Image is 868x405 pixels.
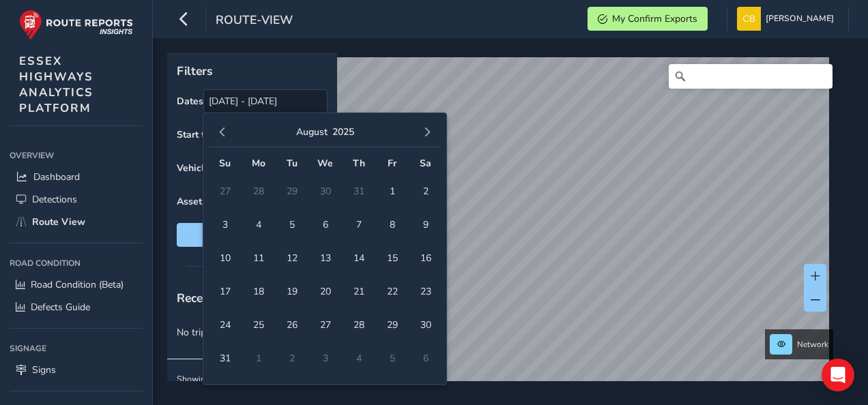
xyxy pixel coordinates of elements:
[414,246,437,270] span: 16
[353,157,365,170] span: Th
[10,166,143,188] a: Dashboard
[177,162,209,175] label: Vehicle
[177,374,270,385] div: Showing 1 to 20 of 474 trips
[10,359,143,381] a: Signs
[317,157,333,170] span: We
[737,7,761,31] img: diamond-layout
[213,313,237,337] span: 24
[246,246,270,270] span: 11
[177,290,244,306] span: Recent trips
[332,125,354,138] button: 2025
[737,7,839,31] button: [PERSON_NAME]
[213,246,237,270] span: 10
[612,12,697,25] span: My Confirm Exports
[246,213,270,237] span: 4
[246,280,270,303] span: 18
[313,246,337,270] span: 13
[10,338,143,359] div: Signage
[10,296,143,318] a: Defects Guide
[822,359,854,391] div: Open Intercom Messenger
[172,57,829,397] canvas: Map
[313,213,337,237] span: 6
[219,157,231,170] span: Su
[420,157,431,170] span: Sa
[287,157,298,170] span: Tu
[10,211,143,233] a: Route View
[177,95,203,108] label: Dates
[766,7,834,31] span: [PERSON_NAME]
[347,313,371,337] span: 28
[414,313,437,337] span: 30
[32,363,56,376] span: Signs
[347,280,371,303] span: 21
[388,157,396,170] span: Fr
[347,213,371,237] span: 7
[313,280,337,303] span: 20
[213,280,237,303] span: 17
[347,246,371,270] span: 14
[280,280,304,303] span: 19
[33,170,80,183] span: Dashboard
[414,179,437,203] span: 2
[19,53,93,116] span: ESSEX HIGHWAYS ANALYTICS PLATFORM
[669,64,833,89] input: Search
[10,273,143,296] a: Road Condition (Beta)
[380,246,404,270] span: 15
[380,179,404,203] span: 1
[32,215,85,228] span: Route View
[246,313,270,337] span: 25
[414,280,437,303] span: 23
[177,223,328,247] button: Reset filters
[380,313,404,337] span: 29
[380,280,404,303] span: 22
[380,213,404,237] span: 8
[213,346,237,370] span: 31
[31,278,124,291] span: Road Condition (Beta)
[177,128,221,141] label: Start time
[797,339,828,350] span: Network
[213,213,237,237] span: 3
[10,253,143,273] div: Road Condition
[280,213,304,237] span: 5
[313,313,337,337] span: 27
[10,145,143,166] div: Overview
[32,193,77,206] span: Detections
[31,301,90,314] span: Defects Guide
[167,316,337,349] p: No trips to show.
[296,125,328,138] button: August
[187,228,317,241] span: Reset filters
[280,313,304,337] span: 26
[10,188,143,211] a: Detections
[280,246,304,270] span: 12
[414,213,437,237] span: 9
[216,12,293,31] span: route-view
[177,195,202,208] label: Asset
[19,10,133,40] img: rr logo
[588,7,708,31] button: My Confirm Exports
[252,157,265,170] span: Mo
[177,62,328,80] p: Filters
